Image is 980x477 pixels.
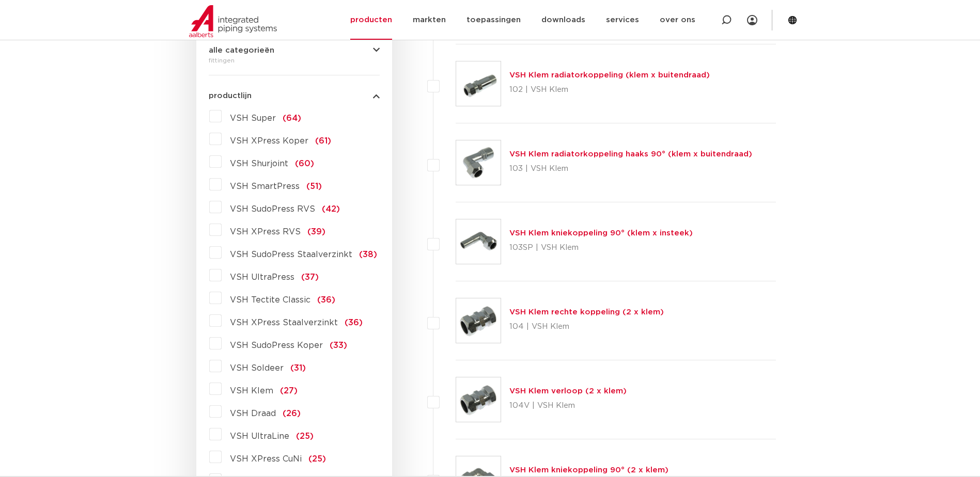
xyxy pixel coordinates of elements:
span: VSH SudoPress RVS [230,205,315,213]
img: Thumbnail for VSH Klem rechte koppeling (2 x klem) [456,298,501,343]
p: 103SP | VSH Klem [509,240,693,256]
img: Thumbnail for VSH Klem verloop (2 x klem) [456,377,501,422]
span: (25) [296,432,314,440]
span: (36) [345,319,363,327]
span: VSH UltraPress [230,273,294,281]
div: my IPS [747,9,757,31]
span: VSH Tectite Classic [230,296,310,304]
span: (42) [322,205,340,213]
span: VSH Klem [230,387,273,395]
span: productlijn [209,92,252,100]
a: VSH Klem radiatorkoppeling (klem x buitendraad) [509,71,710,79]
p: 104V | VSH Klem [509,397,627,414]
span: (27) [280,387,298,395]
span: (60) [295,160,314,168]
span: (38) [359,250,377,259]
a: VSH Klem verloop (2 x klem) [509,387,627,395]
span: VSH XPress RVS [230,228,301,236]
span: (31) [290,364,306,372]
img: Thumbnail for VSH Klem radiatorkoppeling (klem x buitendraad) [456,61,501,106]
span: (33) [330,341,347,349]
button: alle categorieën [209,46,380,54]
p: 102 | VSH Klem [509,82,710,98]
a: VSH Klem radiatorkoppeling haaks 90° (klem x buitendraad) [509,150,752,158]
span: (37) [301,273,319,281]
span: VSH XPress Staalverzinkt [230,319,338,327]
p: 103 | VSH Klem [509,161,752,177]
span: VSH XPress Koper [230,137,308,145]
span: (61) [315,137,331,145]
span: VSH SudoPress Koper [230,341,323,349]
div: fittingen [209,54,380,67]
span: VSH XPress CuNi [230,455,302,463]
span: (51) [306,182,322,190]
span: (36) [317,296,335,304]
span: VSH Draad [230,409,276,418]
a: VSH Klem kniekoppeling 90° (klem x insteek) [509,229,693,237]
span: VSH SmartPress [230,182,300,190]
button: productlijn [209,92,380,100]
span: alle categorieën [209,46,274,54]
span: VSH Soldeer [230,364,284,372]
span: (39) [307,228,325,236]
span: (64) [283,114,301,122]
span: VSH Super [230,114,276,122]
img: Thumbnail for VSH Klem radiatorkoppeling haaks 90° (klem x buitendraad) [456,140,501,185]
a: VSH Klem rechte koppeling (2 x klem) [509,308,664,316]
a: VSH Klem kniekoppeling 90° (2 x klem) [509,466,668,474]
span: VSH SudoPress Staalverzinkt [230,250,352,259]
img: Thumbnail for VSH Klem kniekoppeling 90° (klem x insteek) [456,219,501,264]
span: (26) [283,409,301,418]
span: VSH UltraLine [230,432,289,440]
p: 104 | VSH Klem [509,319,664,335]
span: (25) [308,455,326,463]
span: VSH Shurjoint [230,160,288,168]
